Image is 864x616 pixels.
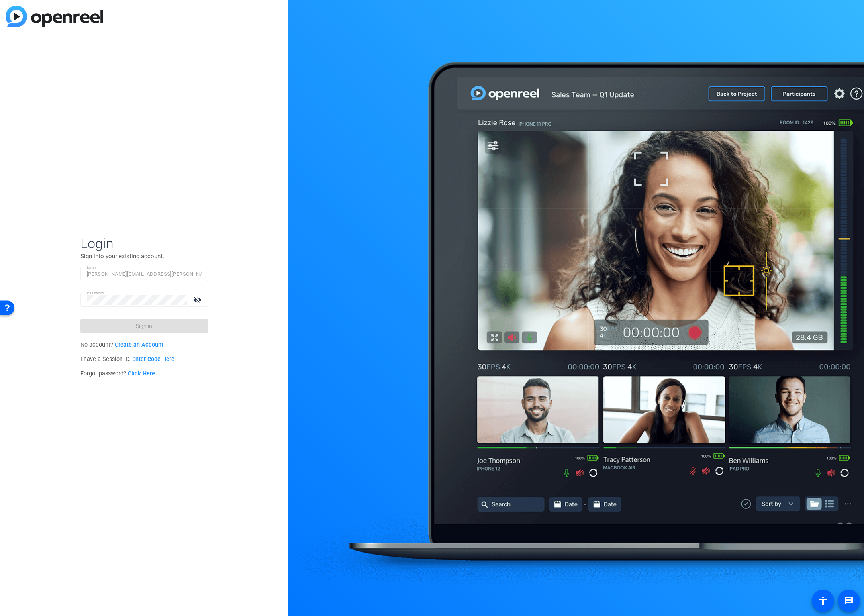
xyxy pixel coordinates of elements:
[87,291,104,295] mat-label: Password
[189,294,208,306] mat-icon: visibility_off
[80,356,175,363] span: I have a Session ID.
[818,596,828,606] mat-icon: accessibility
[132,356,174,363] a: Enter Code Here
[80,252,208,261] p: Sign into your existing account.
[87,265,97,269] mat-label: Email
[80,235,208,252] span: Login
[115,341,163,348] a: Create an Account
[80,370,155,377] span: Forgot password?
[87,269,202,279] input: Enter Email Address
[80,341,164,348] span: No account?
[6,6,103,27] img: blue-gradient.svg
[844,596,854,606] mat-icon: message
[128,370,155,377] a: Click Here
